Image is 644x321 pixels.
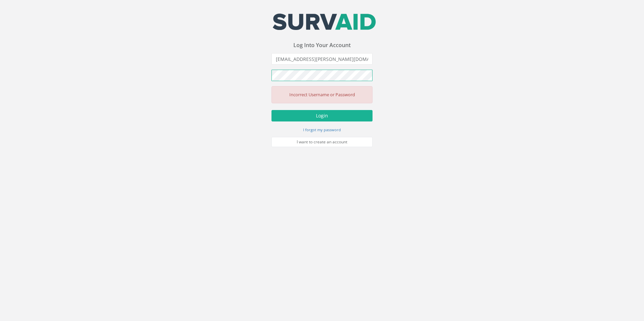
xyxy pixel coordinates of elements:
input: Email [271,53,373,65]
small: I forgot my password [303,127,341,132]
button: Login [271,110,373,121]
a: I forgot my password [303,127,341,133]
a: I want to create an account [271,137,373,147]
h3: Log Into Your Account [271,42,373,48]
div: Incorrect Username or Password [271,86,373,103]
